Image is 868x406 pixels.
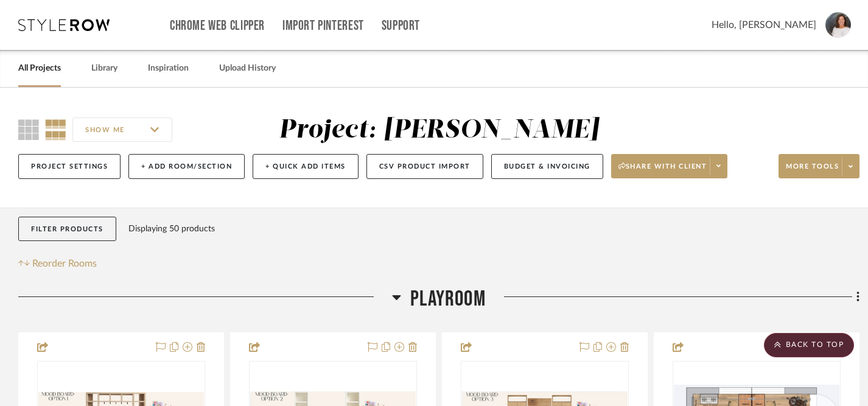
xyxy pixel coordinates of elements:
[18,154,121,179] button: Project Settings
[712,18,816,32] span: Hello, [PERSON_NAME]
[219,60,276,77] a: Upload History
[18,217,116,242] button: Filter Products
[253,154,359,179] button: + Quick Add Items
[366,154,483,179] button: CSV Product Import
[611,154,728,178] button: Share with client
[825,12,851,38] img: avatar
[279,117,599,143] div: Project: [PERSON_NAME]
[618,162,707,180] span: Share with client
[282,21,364,31] a: Import Pinterest
[128,154,245,179] button: + Add Room/Section
[764,333,854,357] scroll-to-top-button: BACK TO TOP
[491,154,603,179] button: Budget & Invoicing
[786,162,839,180] span: More tools
[18,60,61,77] a: All Projects
[18,256,97,271] button: Reorder Rooms
[410,286,486,312] span: Playroom
[91,60,117,77] a: Library
[779,154,859,178] button: More tools
[32,256,97,271] span: Reorder Rooms
[128,217,215,241] div: Displaying 50 products
[382,21,420,31] a: Support
[148,60,189,77] a: Inspiration
[170,21,265,31] a: Chrome Web Clipper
